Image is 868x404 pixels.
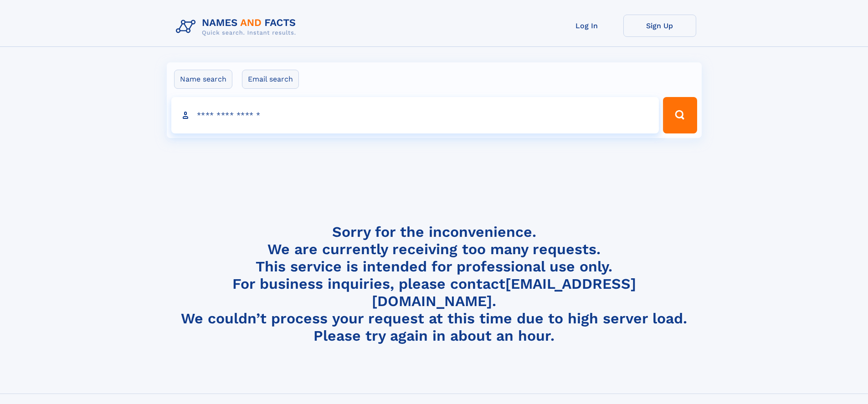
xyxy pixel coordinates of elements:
[171,97,659,133] input: search input
[663,97,697,133] button: Search Button
[174,70,232,89] label: Name search
[172,223,696,345] h4: Sorry for the inconvenience. We are currently receiving too many requests. This service is intend...
[172,15,303,39] img: Logo Names and Facts
[623,15,696,37] a: Sign Up
[242,70,299,89] label: Email search
[550,15,623,37] a: Log In
[372,275,636,310] a: [EMAIL_ADDRESS][DOMAIN_NAME]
